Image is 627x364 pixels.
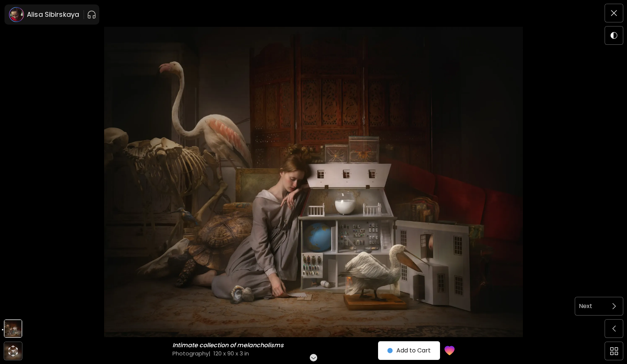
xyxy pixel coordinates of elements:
h6: Intimate collection of melancholisms [172,342,286,349]
h6: Next [579,301,592,311]
button: favorites [440,341,459,361]
h6: Alisa Sibirskaya [27,10,79,19]
button: Add to Cart [378,341,440,360]
button: pauseOutline IconGradient Icon [87,9,96,21]
img: favorites [444,345,455,356]
h4: Photography | 120 x 90 x 3 in [172,349,394,357]
div: animation [7,345,19,357]
span: Add to Cart [387,346,431,355]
